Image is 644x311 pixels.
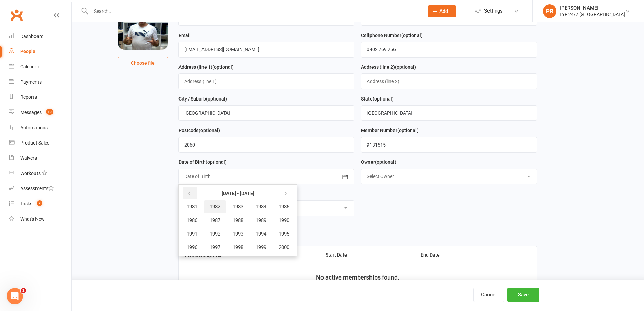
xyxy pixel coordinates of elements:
spang: (optional) [401,32,423,38]
label: Postcode [178,127,220,134]
button: 1986 [181,214,203,227]
spang: (optional) [212,64,234,70]
a: Workouts [9,166,71,181]
label: Email [178,31,191,39]
button: 1981 [181,200,203,213]
input: State [361,105,537,121]
span: 1997 [210,244,220,250]
label: Address (line 2) [361,63,416,71]
span: 1998 [233,244,243,250]
td: No active memberships found. [179,264,537,291]
a: Dashboard [9,29,71,44]
label: Member Number [361,127,419,134]
button: 1994 [250,227,272,240]
button: 1998 [227,241,249,254]
div: Payments [20,79,42,85]
span: 1989 [256,217,266,223]
button: Add [428,5,456,17]
iframe: Intercom live chat [7,288,23,304]
input: Search... [89,6,419,16]
input: Address (line 2) [361,73,537,89]
span: 10 [46,109,53,115]
a: What's New [9,212,71,227]
a: Clubworx [8,7,25,24]
input: City / Suburb [178,105,355,121]
div: [PERSON_NAME] [560,5,625,11]
input: Postcode [178,137,355,153]
button: 1982 [204,200,226,213]
button: 1989 [250,214,272,227]
button: 1987 [204,214,226,227]
span: 1996 [187,244,197,250]
span: 1994 [256,231,266,237]
button: 1991 [181,227,203,240]
div: Tasks [20,201,32,206]
span: 1993 [233,231,243,237]
button: 1983 [227,200,249,213]
div: Workouts [20,171,41,176]
button: Cancel [473,288,504,302]
span: 1981 [187,204,197,210]
div: PB [543,4,556,18]
input: Email [178,42,355,57]
div: Reports [20,94,37,100]
spang: (optional) [375,159,396,165]
spang: (optional) [395,64,416,70]
button: 1995 [273,227,295,240]
span: 2 [37,200,42,206]
a: Automations [9,120,71,135]
button: Choose file [118,57,168,69]
span: 1982 [210,204,220,210]
a: Calendar [9,59,71,74]
span: 1984 [256,204,266,210]
label: Cellphone Number [361,31,423,39]
button: 1985 [273,200,295,213]
a: People [9,44,71,59]
div: Messages [20,110,42,115]
div: Dashboard [20,34,44,39]
label: Date of Birth [178,158,227,166]
span: 1985 [279,204,289,210]
label: Owner [361,158,396,166]
button: 1984 [250,200,272,213]
span: 1987 [210,217,220,223]
th: End Date [414,246,503,264]
label: City / Suburb [178,95,227,103]
div: People [20,49,35,54]
span: Add [439,8,448,14]
spang: (optional) [397,128,419,133]
span: 1990 [279,217,289,223]
span: 1988 [233,217,243,223]
input: Address (line 1) [178,73,355,89]
a: Product Sales [9,135,71,151]
div: Product Sales [20,140,49,146]
div: Assessments [20,186,54,191]
strong: [DATE] - [DATE] [222,191,254,196]
div: Waivers [20,155,37,161]
spang: (optional) [206,159,227,165]
div: Automations [20,125,48,130]
div: Calendar [20,64,39,69]
button: 1996 [181,241,203,254]
a: Assessments [9,181,71,196]
spang: (optional) [199,128,220,133]
button: 1993 [227,227,249,240]
span: 1983 [233,204,243,210]
span: 1991 [187,231,197,237]
input: Member Number [361,137,537,153]
spang: (optional) [373,96,394,102]
span: 1 [21,288,26,293]
a: Reports [9,90,71,105]
span: 1995 [279,231,289,237]
span: 1986 [187,217,197,223]
button: 2000 [273,241,295,254]
div: LYF 24/7 [GEOGRAPHIC_DATA] [560,11,625,17]
button: 1999 [250,241,272,254]
a: Waivers [9,151,71,166]
label: State [361,95,394,103]
div: What's New [20,216,45,222]
button: 1997 [204,241,226,254]
span: Settings [484,3,503,19]
span: 1999 [256,244,266,250]
span: 1992 [210,231,220,237]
